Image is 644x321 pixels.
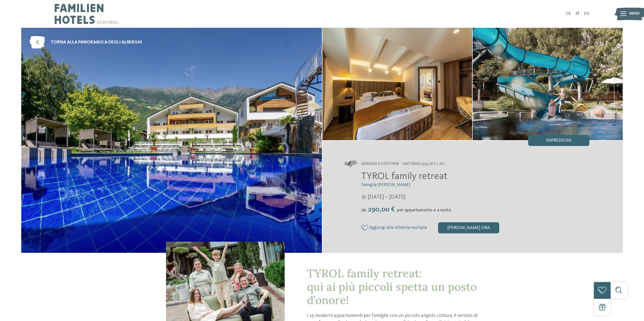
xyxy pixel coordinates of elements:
span: TYROL family retreat: qui ai più piccoli spetta un posto d’onore! [307,266,477,307]
a: EN [584,12,589,16]
span: [DATE] – [DATE] [368,193,405,201]
span: Menu [629,11,640,17]
img: Familien Wellness Residence Tyrol **** [21,28,322,253]
span: Merano e dintorni – Naturno (554 m s.l.m.) [361,161,445,167]
a: DE [566,12,571,16]
span: Aggiungi alla richiesta multipla [369,225,427,230]
span: da [361,208,366,212]
span: torna alla panoramica degli alberghi [51,39,142,46]
img: Un family hotel a Naturno di gran classe [322,28,472,140]
a: IT [575,12,580,16]
span: 290,00 € [367,206,397,213]
span: Impressioni [546,138,572,143]
span: Famiglia [PERSON_NAME] [361,183,410,187]
img: Un family hotel a Naturno di gran classe [473,28,623,140]
i: Orari d'apertura estate [361,195,366,200]
span: TYROL family retreat [361,172,447,181]
div: [PERSON_NAME] ora [438,222,499,233]
span: per appartamento e a notte [397,208,451,212]
a: torna alla panoramica degli alberghi [30,36,142,49]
